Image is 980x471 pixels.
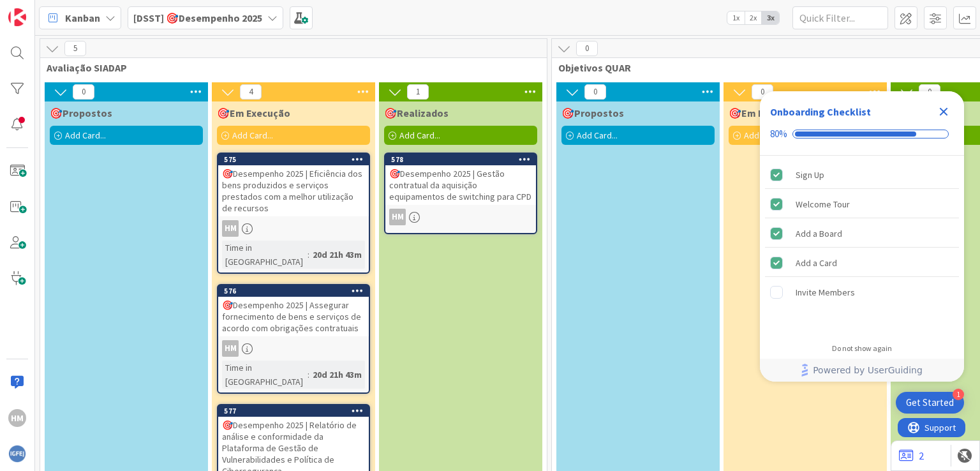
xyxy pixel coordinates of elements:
[813,363,923,378] span: Powered by UserGuiding
[222,220,239,237] div: HM
[309,368,365,382] div: 20d 21h 43m
[218,154,369,216] div: 575🎯Desempenho 2025 | Eficiência dos bens produzidos e serviços prestados com a melhor utilização...
[762,11,779,24] span: 3x
[47,61,531,74] span: Avaliação SIADAP
[399,130,440,141] span: Add Card...
[577,130,618,141] span: Add Card...
[64,41,86,56] span: 5
[760,91,964,382] div: Checklist Container
[727,11,745,24] span: 1x
[765,278,959,306] div: Invite Members is incomplete.
[766,359,958,382] a: Powered by UserGuiding
[770,128,954,140] div: Checklist progress: 80%
[796,285,855,300] div: Invite Members
[218,220,369,237] div: HM
[832,343,892,354] div: Do not show again
[953,389,964,400] div: 1
[27,2,58,17] span: Support
[8,409,26,427] div: HM
[796,197,850,212] div: Welcome Tour
[65,10,100,26] span: Kanban
[308,368,309,382] span: :
[218,285,369,297] div: 576
[770,128,787,140] div: 80%
[224,155,369,164] div: 575
[232,130,273,141] span: Add Card...
[765,190,959,218] div: Welcome Tour is complete.
[309,248,365,262] div: 20d 21h 43m
[8,445,26,463] img: avatar
[8,8,26,26] img: Visit kanbanzone.com
[222,361,308,389] div: Time in [GEOGRAPHIC_DATA]
[796,226,842,241] div: Add a Board
[240,84,262,100] span: 4
[218,297,369,336] div: 🎯Desempenho 2025 | Assegurar fornecimento de bens e serviços de acordo com obrigações contratuais
[765,249,959,277] div: Add a Card is complete.
[218,405,369,417] div: 577
[744,130,785,141] span: Add Card...
[906,396,954,409] div: Get Started
[391,155,536,164] div: 578
[50,107,112,119] span: 🎯Propostos
[385,154,536,165] div: 578
[389,209,406,225] div: HM
[218,285,369,336] div: 576🎯Desempenho 2025 | Assegurar fornecimento de bens e serviços de acordo com obrigações contratuais
[133,11,262,24] b: [DSST] 🎯Desempenho 2025
[765,220,959,248] div: Add a Board is complete.
[770,104,871,119] div: Onboarding Checklist
[576,41,598,56] span: 0
[899,448,924,463] a: 2
[796,255,837,271] div: Add a Card
[729,107,802,119] span: 🎯Em Execução
[760,359,964,382] div: Footer
[765,161,959,189] div: Sign Up is complete.
[218,154,369,165] div: 575
[385,165,536,205] div: 🎯Desempenho 2025 | Gestão contratual da aquisição equipamentos de switching para CPD
[919,84,940,100] span: 0
[407,84,429,100] span: 1
[745,11,762,24] span: 2x
[752,84,773,100] span: 0
[792,6,888,29] input: Quick Filter...
[896,392,964,414] div: Open Get Started checklist, remaining modules: 1
[73,84,94,100] span: 0
[224,407,369,415] div: 577
[222,340,239,357] div: HM
[385,209,536,225] div: HM
[308,248,309,262] span: :
[65,130,106,141] span: Add Card...
[561,107,624,119] span: 🎯Propostos
[384,107,449,119] span: 🎯Realizados
[584,84,606,100] span: 0
[217,107,290,119] span: 🎯Em Execução
[760,156,964,335] div: Checklist items
[796,167,824,183] div: Sign Up
[222,241,308,269] div: Time in [GEOGRAPHIC_DATA]
[385,154,536,205] div: 578🎯Desempenho 2025 | Gestão contratual da aquisição equipamentos de switching para CPD
[218,165,369,216] div: 🎯Desempenho 2025 | Eficiência dos bens produzidos e serviços prestados com a melhor utilização de...
[218,340,369,357] div: HM
[933,101,954,122] div: Close Checklist
[224,287,369,295] div: 576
